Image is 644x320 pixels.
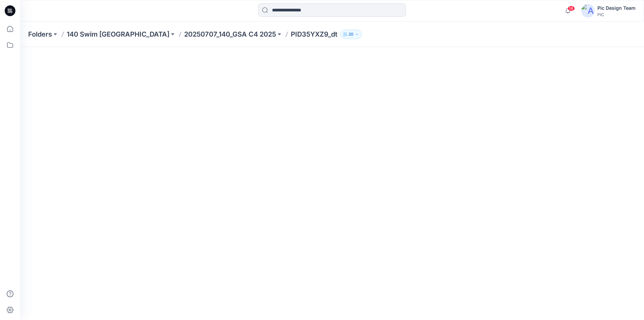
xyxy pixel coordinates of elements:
[291,30,337,39] p: PID35YXZ9_dt
[568,6,575,11] span: 14
[340,30,362,39] button: 20
[184,30,276,39] a: 20250707_140_GSA C4 2025
[597,4,636,12] div: Pic Design Team
[28,30,52,39] a: Folders
[581,4,595,17] img: avatar
[348,31,354,38] p: 20
[597,12,636,17] div: PIC
[20,47,644,320] iframe: edit-style
[67,30,169,39] a: 140 Swim [GEOGRAPHIC_DATA]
